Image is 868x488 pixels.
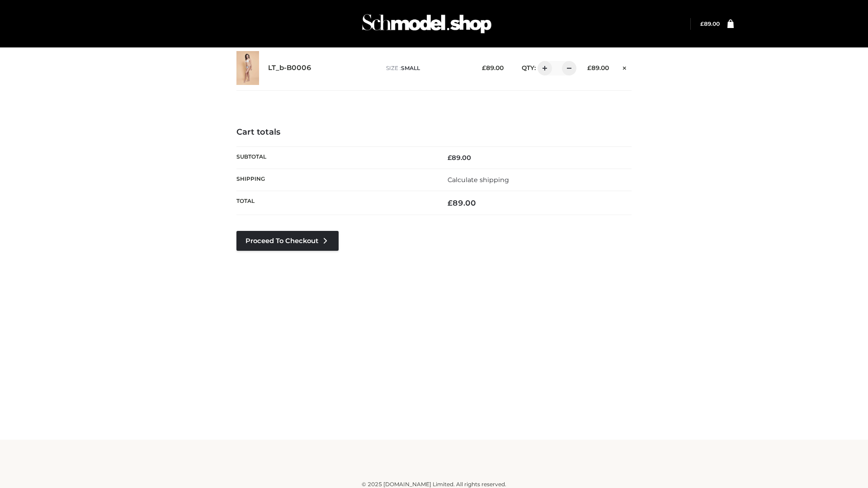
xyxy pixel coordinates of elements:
span: £ [700,20,704,27]
a: Remove this item [618,61,632,73]
span: £ [448,154,452,162]
a: £89.00 [700,20,720,27]
img: Schmodel Admin 964 [359,6,495,42]
bdi: 89.00 [448,154,471,162]
bdi: 89.00 [482,64,504,71]
span: £ [448,198,453,207]
span: £ [587,64,591,71]
a: Calculate shipping [448,176,509,184]
bdi: 89.00 [448,198,476,207]
th: Subtotal [236,146,434,169]
p: size : [386,64,468,72]
th: Shipping [236,169,434,191]
span: SMALL [401,65,420,71]
bdi: 89.00 [587,64,609,71]
bdi: 89.00 [700,20,720,27]
div: QTY: [513,61,573,75]
h4: Cart totals [236,127,632,137]
th: Total [236,191,434,215]
a: LT_b-B0006 [268,64,311,72]
a: Proceed to Checkout [236,231,339,251]
span: £ [482,64,486,71]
